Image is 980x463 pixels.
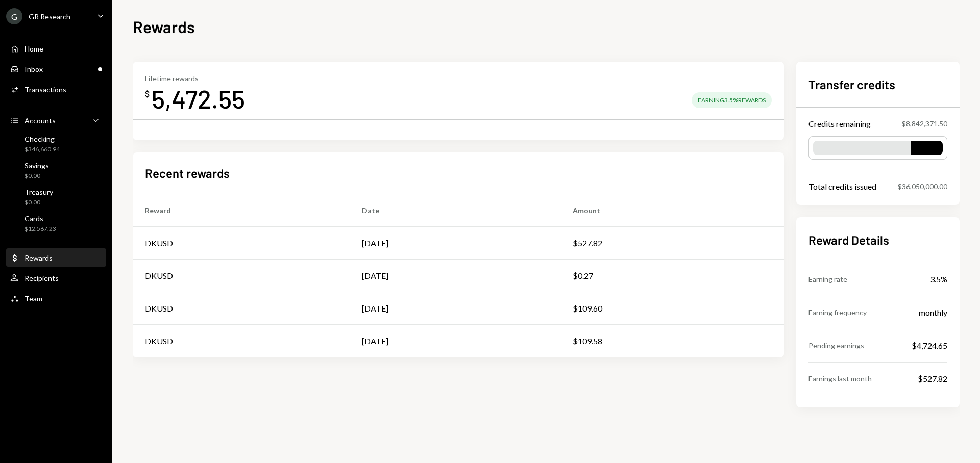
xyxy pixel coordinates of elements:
[560,325,784,357] td: $109.58
[24,85,66,94] div: Transactions
[6,132,106,156] a: Checking$346,660.94
[24,145,60,154] div: $346,660.94
[918,373,947,385] div: $527.82
[902,118,947,129] div: $8,842,371.50
[560,292,784,325] td: $109.60
[6,185,106,209] a: Treasury$0.00
[24,274,59,282] div: Recipients
[808,118,871,130] div: Credits remaining
[6,289,106,307] a: Team
[152,83,245,115] div: 5,472.55
[145,89,150,99] div: $
[24,253,53,262] div: Rewards
[29,12,70,21] div: GR Research
[24,135,60,143] div: Checking
[912,340,947,352] div: $4,724.65
[560,227,784,260] td: $527.82
[692,92,772,108] div: Earning 3.5% Rewards
[808,307,867,318] div: Earning frequency
[133,227,350,260] td: DKUSD
[6,269,106,287] a: Recipients
[560,260,784,292] td: $0.27
[133,260,350,292] td: DKUSD
[6,8,22,24] div: G
[362,335,388,347] div: [DATE]
[6,39,106,58] a: Home
[808,274,847,285] div: Earning rate
[6,158,106,183] a: Savings$0.00
[362,270,388,282] div: [DATE]
[24,198,53,207] div: $0.00
[24,188,53,196] div: Treasury
[919,306,947,319] div: monthly
[350,194,560,227] th: Date
[133,325,350,357] td: DKUSD
[898,181,947,192] div: $36,050,000.00
[808,181,876,193] div: Total credits issued
[560,194,784,227] th: Amount
[808,340,864,351] div: Pending earnings
[133,292,350,325] td: DKUSD
[6,248,106,267] a: Rewards
[145,165,230,182] h2: Recent rewards
[24,294,42,303] div: Team
[24,65,43,73] div: Inbox
[808,76,947,93] h2: Transfer credits
[6,80,106,98] a: Transactions
[6,211,106,236] a: Cards$12,567.23
[24,44,43,53] div: Home
[133,16,195,37] h1: Rewards
[930,273,947,286] div: 3.5%
[24,161,49,170] div: Savings
[24,172,49,181] div: $0.00
[362,237,388,249] div: [DATE]
[808,231,947,248] h2: Reward Details
[145,74,245,83] div: Lifetime rewards
[133,194,350,227] th: Reward
[24,116,56,125] div: Accounts
[6,60,106,78] a: Inbox
[6,111,106,130] a: Accounts
[24,214,56,223] div: Cards
[24,225,56,234] div: $12,567.23
[808,373,872,384] div: Earnings last month
[362,302,388,315] div: [DATE]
